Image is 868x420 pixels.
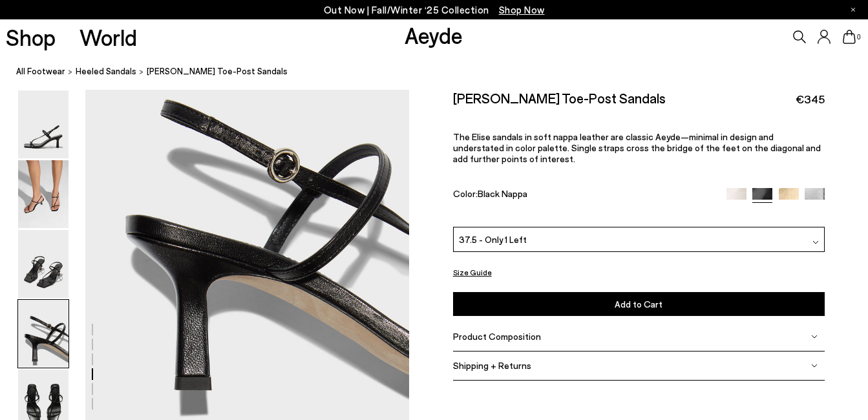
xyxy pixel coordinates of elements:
[453,188,715,203] div: Color:
[856,34,862,41] span: 0
[76,65,136,78] a: heeled sandals
[453,131,821,164] span: The Elise sandals in soft nappa leather are classic Aeyde—minimal in design and understated in co...
[405,21,463,48] a: Aeyde
[79,26,137,48] a: World
[615,299,662,310] span: Add to Cart
[453,292,825,316] button: Add to Cart
[76,66,136,76] span: heeled sandals
[324,2,545,18] p: Out Now | Fall/Winter ‘25 Collection
[18,160,69,228] img: Elise Leather Toe-Post Sandals - Image 2
[499,4,545,16] span: Navigate to /collections/new-in
[459,233,527,246] span: 37.5 - Only 1 Left
[843,30,856,44] a: 0
[147,65,288,78] span: [PERSON_NAME] Toe-Post Sandals
[16,54,868,90] nav: breadcrumb
[478,188,527,199] span: Black Nappa
[18,300,69,368] img: Elise Leather Toe-Post Sandals - Image 4
[18,230,69,298] img: Elise Leather Toe-Post Sandals - Image 3
[453,331,541,342] span: Product Composition
[453,90,666,106] h2: [PERSON_NAME] Toe-Post Sandals
[453,360,531,371] span: Shipping + Returns
[453,264,492,280] button: Size Guide
[16,65,65,78] a: All Footwear
[811,362,818,369] img: svg%3E
[18,90,69,158] img: Elise Leather Toe-Post Sandals - Image 1
[811,333,818,340] img: svg%3E
[6,26,56,48] a: Shop
[796,91,825,107] span: €345
[812,238,819,245] img: svg%3E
